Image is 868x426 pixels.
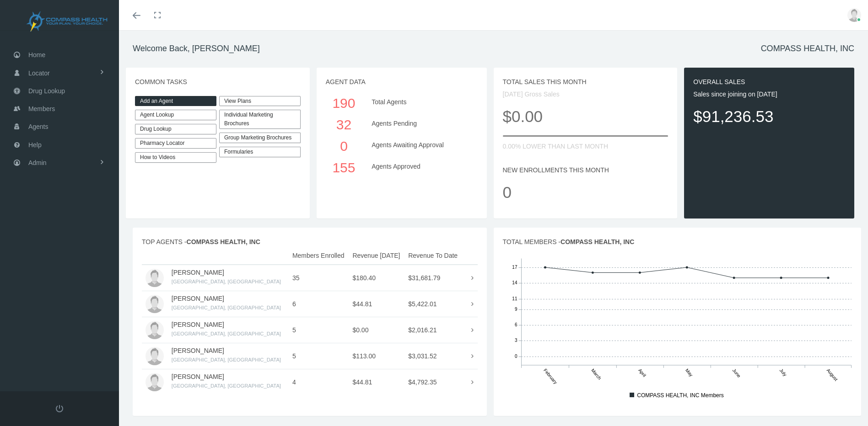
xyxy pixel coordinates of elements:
[365,92,475,114] div: Total Agents
[172,321,224,328] a: [PERSON_NAME]
[330,114,358,135] div: 32
[404,247,462,265] th: Revenue To Date
[187,238,260,245] span: COMPASS HEALTH, INC
[330,92,358,114] div: 190
[28,64,50,82] span: Locator
[219,110,301,129] div: Individual Marketing Brochures
[761,44,854,54] h1: COMPASS HEALTH, INC
[349,317,404,343] td: $0.00
[172,347,224,354] a: [PERSON_NAME]
[503,165,669,175] p: NEW ENROLLMENTS THIS MONTH
[503,180,669,205] p: 0
[514,322,517,327] tspan: 6
[349,291,404,317] td: $44.81
[219,133,301,143] div: Group Marketing Brochures
[135,138,216,149] a: Pharmacy Locator
[28,100,55,117] span: Members
[349,265,404,291] td: $180.40
[503,91,560,98] span: [DATE] Gross Sales
[693,91,777,98] span: Sales since joining on [DATE]
[172,331,281,336] small: [GEOGRAPHIC_DATA], [GEOGRAPHIC_DATA]
[172,383,281,389] small: [GEOGRAPHIC_DATA], [GEOGRAPHIC_DATA]
[512,265,518,270] tspan: 17
[349,343,404,369] td: $113.00
[146,295,164,313] img: user-placeholder.jpg
[289,291,349,317] td: 6
[404,369,462,395] td: $4,792.35
[289,265,349,291] td: 35
[135,152,216,163] a: How to Videos
[28,82,65,100] span: Drug Lookup
[172,357,281,362] small: [GEOGRAPHIC_DATA], [GEOGRAPHIC_DATA]
[28,154,47,171] span: Admin
[289,369,349,395] td: 4
[172,295,224,302] a: [PERSON_NAME]
[219,96,301,106] a: View Plans
[404,343,462,369] td: $3,031.52
[404,317,462,343] td: $2,016.21
[28,118,49,135] span: Agents
[142,238,260,245] span: TOP AGENTS -
[365,157,475,178] div: Agents Approved
[512,296,518,301] tspan: 11
[514,338,517,343] tspan: 3
[289,343,349,369] td: 5
[330,135,358,157] div: 0
[503,143,609,150] span: 0.00% LOWER THAN LAST MONTH
[289,247,349,265] th: Members Enrolled
[28,46,45,64] span: Home
[326,77,478,87] p: AGENT DATA
[146,373,164,391] img: user-placeholder.jpg
[826,367,839,382] tspan: August
[404,291,462,317] td: $5,422.01
[172,269,224,276] a: [PERSON_NAME]
[503,104,669,129] p: $0.00
[146,269,164,287] img: user-placeholder.jpg
[135,124,216,134] a: Drug Lookup
[637,367,647,378] tspan: April
[172,279,281,284] small: [GEOGRAPHIC_DATA], [GEOGRAPHIC_DATA]
[172,305,281,310] small: [GEOGRAPHIC_DATA], [GEOGRAPHIC_DATA]
[404,265,462,291] td: $31,681.79
[847,8,861,22] img: user-placeholder.jpg
[135,110,216,120] a: Agent Lookup
[349,369,404,395] td: $44.81
[503,77,669,87] p: TOTAL SALES THIS MONTH
[146,347,164,365] img: user-placeholder.jpg
[693,104,845,129] p: $91,236.53
[590,367,602,380] tspan: March
[135,96,216,106] a: Add an Agent
[330,157,358,178] div: 155
[135,77,301,87] p: COMMON TASKS
[514,307,517,312] tspan: 9
[289,317,349,343] td: 5
[512,280,518,285] tspan: 14
[28,136,42,154] span: Help
[685,367,694,378] tspan: May
[561,238,634,245] span: COMPASS HEALTH, INC
[503,237,852,247] p: TOTAL MEMBERS -
[732,367,742,378] tspan: June
[219,147,301,157] div: Formularies
[146,321,164,339] img: user-placeholder.jpg
[779,367,788,377] tspan: July
[365,135,475,157] div: Agents Awaiting Approval
[349,247,404,265] th: Revenue [DATE]
[133,44,260,54] h1: Welcome Back, [PERSON_NAME]
[12,10,122,33] img: COMPASS HEALTH, INC
[543,367,558,385] tspan: February
[172,373,224,380] a: [PERSON_NAME]
[693,77,845,87] p: OVERALL SALES
[365,114,475,135] div: Agents Pending
[514,354,517,359] tspan: 0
